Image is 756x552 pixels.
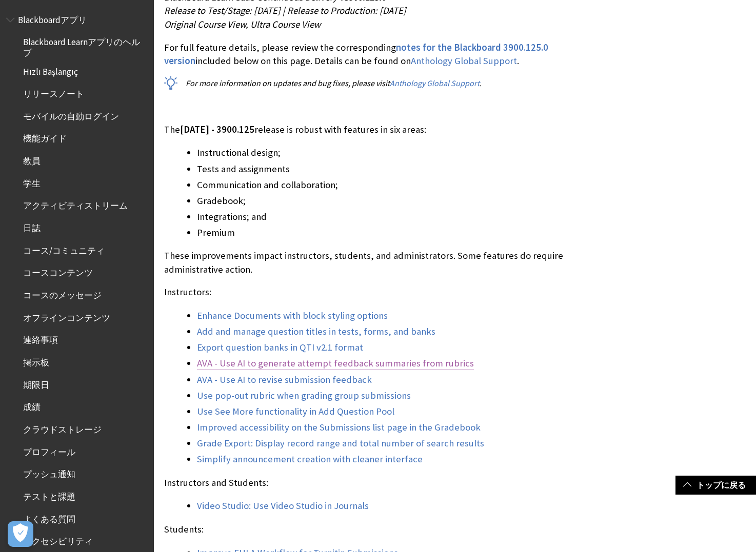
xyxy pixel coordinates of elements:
span: Blackboard Learnアプリのヘルプ [23,34,147,58]
span: 機能ガイド [23,130,67,144]
span: Blackboardアプリ [18,11,87,25]
span: クラウドストレージ [23,421,102,435]
a: Enhance Documents with block styling options [197,310,388,322]
a: AVA - Use AI to revise submission feedback [197,374,372,386]
a: Improved accessibility on the Submissions list page in the Gradebook [197,421,481,434]
span: モバイルの自動ログイン [23,108,119,121]
p: Instructors: [164,285,594,299]
li: Integrations; and [197,210,594,224]
span: 日誌 [23,219,41,233]
li: Premium [197,226,594,240]
a: Use pop-out rubric when grading group submissions [197,390,411,402]
a: Add and manage question titles in tests, forms, and banks [197,325,435,338]
span: 学生 [23,175,41,189]
span: Hızlı Başlangıç [23,63,78,77]
span: よくある質問 [23,510,75,524]
span: アクティビティストリーム [23,197,128,211]
span: Release to Test/Stage: [DATE] | Release to Production: [DATE] [164,5,406,16]
a: Use See More functionality in Add Question Pool [197,405,394,418]
span: オフラインコンテンツ [23,309,110,323]
span: Original Course View, Ultra Course View [164,18,321,30]
a: Export question banks in QTI v2.1 format [197,341,363,354]
a: Anthology Global Support [390,78,480,89]
a: Grade Export: Display record range and total number of search results [197,437,484,449]
a: Simplify announcement creation with cleaner interface [197,453,423,465]
span: [DATE] - 3900.125 [180,124,254,135]
span: notes for the Blackboard 3900.125.0 version [164,42,548,67]
p: For full feature details, please review the corresponding included below on this page. Details ca... [164,41,594,68]
span: コースコンテンツ [23,264,93,278]
span: 期限日 [23,376,49,390]
li: Gradebook; [197,194,594,208]
span: 成績 [23,399,41,413]
span: 教員 [23,152,41,166]
p: Instructors and Students: [164,476,594,489]
li: Instructional design; [197,146,594,160]
li: Tests and assignments [197,162,594,176]
p: For more information on updates and bug fixes, please visit . [164,77,594,89]
span: コース/コミュニティ [23,242,105,256]
a: Video Studio: Use Video Studio in Journals [197,500,369,512]
a: notes for the Blackboard 3900.125.0 version [164,42,548,67]
p: Students: [164,523,594,536]
p: These improvements impact instructors, students, and administrators. Some features do require adm... [164,249,594,276]
span: Video Studio: Use Video Studio in Journals [197,500,369,512]
button: 優先設定センターを開く [8,521,33,547]
span: プロフィール [23,443,75,457]
span: コースのメッセージ [23,287,102,300]
a: トップに戻る [675,476,756,495]
span: リリースノート [23,85,84,99]
a: AVA - Use AI to generate attempt feedback summaries from rubrics [197,357,474,370]
span: テストと課題 [23,488,75,502]
span: アクセシビリティ [23,533,93,547]
p: The release is robust with features in six areas: [164,123,594,136]
span: 掲示板 [23,354,49,367]
span: プッシュ通知 [23,466,75,480]
span: 連絡事項 [23,332,58,345]
a: Anthology Global Support [411,55,517,67]
li: Communication and collaboration; [197,178,594,192]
